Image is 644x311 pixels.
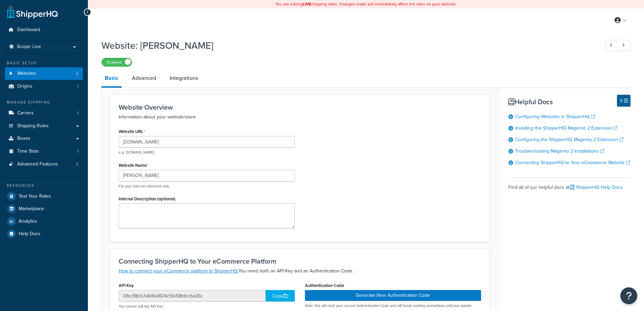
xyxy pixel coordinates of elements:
a: Basic [101,70,122,88]
span: Boxes [17,136,30,141]
div: Resources [5,183,83,188]
a: Advanced [128,70,160,86]
a: ShipperHQ Help Docs [570,184,623,191]
b: LIVE [303,1,311,7]
span: Carriers [17,110,34,116]
a: Connecting ShipperHQ to Your eCommerce Website [515,159,630,166]
h3: Connecting ShipperHQ to Your eCommerce Platform [119,258,481,265]
label: Website Name [119,163,148,168]
label: API Key [119,283,134,288]
a: Help Docs [5,228,83,240]
a: Integrations [166,70,201,86]
li: Time Slots [5,145,83,158]
a: Origins1 [5,80,83,93]
a: Advanced Features2 [5,158,83,171]
span: Marketplace [19,206,44,212]
h1: Website: [PERSON_NAME] [101,39,593,52]
p: Note: this will reset your current Authentication Code and will break existing connections until ... [305,303,481,308]
span: 1 [77,149,78,154]
span: Shipping Rules [17,123,49,129]
a: Test Your Rates [5,190,83,202]
label: Internal Description (optional) [119,196,175,201]
span: Websites [17,71,36,76]
span: Scope: Live [17,44,41,50]
div: Basic Setup [5,60,83,66]
p: Information about your website/store. [119,113,481,121]
a: Configuring Websites in ShipperHQ [515,113,595,120]
a: How to connect your eCommerce platform to ShipperHQ. [119,267,238,274]
span: Origins [17,84,32,89]
a: Installing the ShipperHQ Magento 2 Extension [515,125,617,132]
h3: Website Overview [119,104,481,111]
li: Carriers [5,107,83,119]
a: Configuring the ShipperHQ Magento 2 Extension [515,136,623,143]
a: Analytics [5,215,83,227]
button: Hide Help Docs [617,95,630,107]
a: Previous Record [605,40,618,51]
p: e.g. [DOMAIN_NAME] [119,150,295,155]
span: 1 [77,84,78,89]
p: You need both an API Key and an Authentication Code. [119,267,481,275]
span: Analytics [19,219,37,224]
span: 2 [76,161,78,167]
p: You cannot edit the API Key [119,304,295,309]
a: Marketplace [5,203,83,215]
span: Test Your Rates [19,194,51,199]
a: Time Slots1 [5,145,83,158]
a: Troubleshooting Magento 2 Installations [515,148,604,155]
li: Advanced Features [5,158,83,171]
div: Copy [266,290,295,302]
li: Websites [5,67,83,80]
span: Help Docs [19,231,41,237]
div: Find all of our helpful docs at: [508,177,630,192]
button: Generate New Authentication Code [305,290,481,301]
a: Boxes [5,132,83,145]
button: Open Resource Center [620,287,637,304]
span: 2 [76,71,78,76]
div: Manage Shipping [5,99,83,105]
a: Websites2 [5,67,83,80]
a: Dashboard [5,24,83,36]
span: 1 [77,110,78,116]
h3: Helpful Docs [508,98,630,106]
p: For your internal reference only [119,184,295,189]
span: Advanced Features [17,161,58,167]
label: Enabled [102,58,132,66]
a: Next Record [618,40,631,51]
span: Time Slots [17,149,39,154]
span: Dashboard [17,27,40,33]
a: Shipping Rules [5,120,83,132]
label: Website URL [119,129,145,134]
a: Carriers1 [5,107,83,119]
label: Authentication Code [305,283,344,288]
li: Origins [5,80,83,93]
